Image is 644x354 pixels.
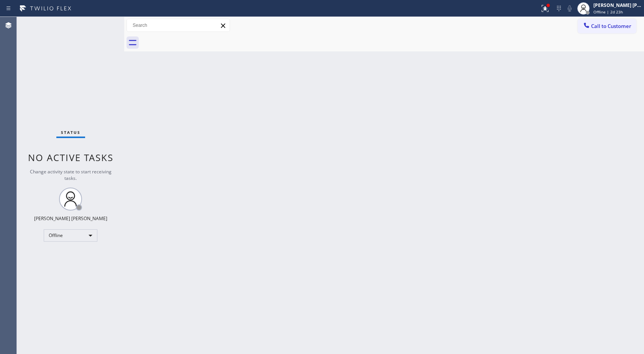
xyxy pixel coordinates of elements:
div: [PERSON_NAME] [PERSON_NAME] [34,215,107,222]
span: Call to Customer [591,23,631,30]
span: No active tasks [28,151,113,164]
div: Offline [44,229,97,242]
button: Mute [564,3,575,14]
input: Search [127,19,230,31]
span: Offline | 2d 23h [593,9,623,15]
span: Status [61,130,80,135]
div: [PERSON_NAME] [PERSON_NAME] [593,2,642,8]
button: Call to Customer [578,19,636,33]
span: Change activity state to start receiving tasks. [30,168,112,181]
